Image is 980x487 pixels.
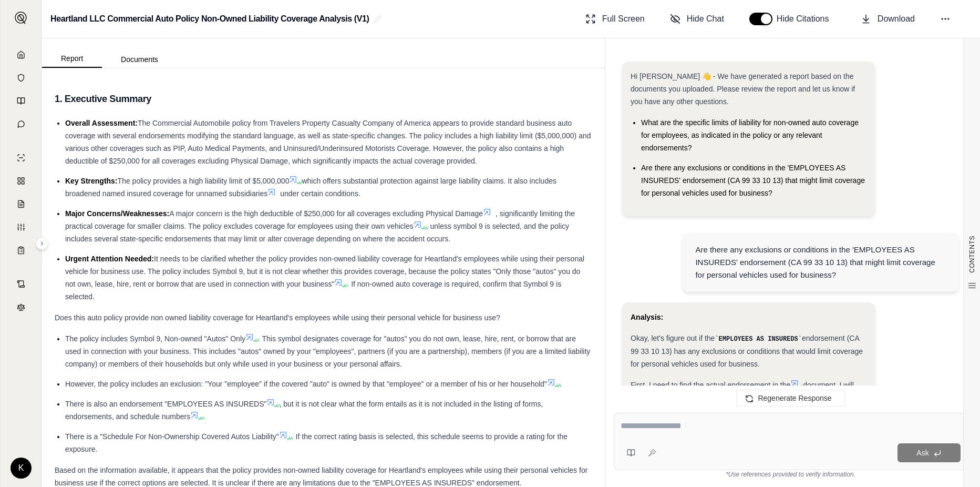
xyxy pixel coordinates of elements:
span: Okay, let's figure out if the [631,334,715,342]
a: Contract Analysis [7,273,35,295]
span: Key Strengths: [65,177,118,185]
a: Coverage Table [7,240,35,261]
span: First, I need to find the actual endorsement in the [631,381,790,389]
button: Documents [102,51,177,68]
span: Urgent Attention Needed: [65,255,154,263]
span: under certain conditions. [280,189,360,198]
span: Full Screen [602,13,645,25]
span: Major Concerns/Weaknesses: [65,209,169,218]
code: EMPLOYEES AS INSUREDS [715,336,802,343]
span: The policy includes Symbol 9, Non-owned "Autos" Only [65,334,245,343]
span: There is a "Schedule For Non-Ownership Covered Autos Liability" [65,432,279,441]
span: A major concern is the high deductible of $250,000 for all coverages excluding Physical Damage [169,209,483,218]
span: Hide Chat [687,13,724,25]
span: Ask [916,449,929,457]
span: . [560,380,562,388]
a: Custom Report [7,217,35,238]
a: Single Policy [7,147,35,168]
h3: 1. Executive Summary [55,89,592,108]
span: Hi [PERSON_NAME] 👋 - We have generated a report based on the documents you uploaded. Please revie... [631,72,855,106]
div: Are there any exclusions or conditions in the 'EMPLOYEES AS INSUREDS' endorsement (CA 99 33 10 13... [695,244,946,281]
span: , but it is not clear what the form entails as it is not included in the listing of forms, endors... [65,400,543,421]
span: . If the correct rating basis is selected, this schedule seems to provide a rating for the exposure. [65,432,568,453]
button: Expand sidebar [11,7,32,28]
div: *Use references provided to verify information. [614,470,967,479]
span: which offers substantial protection against large liability claims. It also includes broadened na... [65,177,556,198]
div: K [11,458,32,479]
a: Chat [7,114,35,135]
strong: Analysis: [631,313,663,321]
span: Overall Assessment: [65,119,138,127]
span: However, the policy includes an exclusion: "Your "employee" if the covered "auto" is owned by tha... [65,380,547,388]
a: Prompt Library [7,90,35,111]
button: Full Screen [581,8,649,29]
button: Download [857,8,919,29]
span: . This symbol designates coverage for "autos" you do not own, lease, hire, rent, or borrow that a... [65,334,590,368]
span: There is also an endorsement "EMPLOYEES AS INSUREDS" [65,400,266,408]
button: Regenerate Response [736,390,844,407]
span: The policy provides a high liability limit of $5,000,000 [118,177,290,185]
span: Download [878,13,915,25]
span: Based on the information available, it appears that the policy provides non-owned liability cover... [55,466,587,487]
span: What are the specific limits of liability for non-owned auto coverage for employees, as indicated... [641,118,859,152]
span: CONTENTS [968,236,976,273]
span: . [203,412,205,421]
button: Expand sidebar [36,237,48,250]
button: Ask [898,443,961,462]
button: Hide Chat [666,8,728,29]
a: Policy Comparisons [7,170,35,191]
span: endorsement (CA 99 33 10 13) has any exclusions or conditions that would limit coverage for perso... [631,334,863,368]
span: Regenerate Response [758,394,831,402]
span: Does this auto policy provide non owned liability coverage for Heartland's employees while using ... [55,313,500,322]
span: Hide Citations [777,13,835,25]
img: Expand sidebar [15,12,27,24]
span: The Commercial Automobile policy from Travelers Property Casualty Company of America appears to p... [65,119,591,165]
h2: Heartland LLC Commercial Auto Policy Non-Owned Liability Coverage Analysis (V1) [50,9,369,28]
button: Report [42,50,102,68]
span: It needs to be clarified whether the policy provides non-owned liability coverage for Heartland's... [65,255,584,288]
a: Claim Coverage [7,194,35,215]
a: Documents Vault [7,67,35,88]
a: Home [7,44,35,65]
span: Are there any exclusions or conditions in the 'EMPLOYEES AS INSUREDS' endorsement (CA 99 33 10 13... [641,164,865,197]
a: Legal Search Engine [7,297,35,318]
